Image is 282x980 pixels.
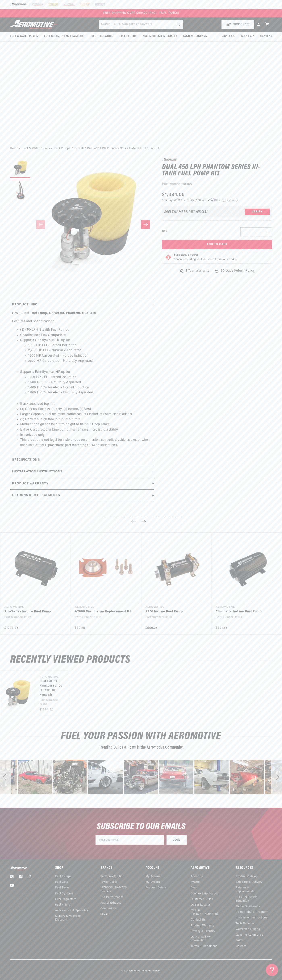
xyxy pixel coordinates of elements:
[44,34,84,39] span: Fuel Cells, Tanks & Systems
[191,923,214,929] a: Product Warranty
[20,438,152,448] li: This product is not legal for sale or use on emission-controlled vehicles except when used as a d...
[236,879,262,885] a: Shipping & Delivery
[124,760,158,794] div: image number 17
[236,944,246,949] a: Careers
[28,385,152,390] li: 1,400 HP Carbureted – Forced Induction
[74,146,87,151] li: In-Tank
[221,268,255,278] span: 90 Days Return Policy
[55,913,91,923] a: Military & Veterans Discount
[20,370,152,375] li: Supports E85 flywheel HP up to:
[222,35,235,38] span: About Us
[180,32,210,41] summary: System Diagrams
[10,299,154,311] summary: Product Info
[179,268,209,274] a: 1 Year Warranty
[28,375,152,380] li: 1,100 HP EFI – Forced Induction
[236,932,263,938] a: Genuine Aeromotive
[119,34,136,39] span: Fuel Filters
[18,760,52,794] div: image number 14
[10,146,272,151] nav: breadcrumbs
[99,745,183,750] span: Trending Builds & Posts in the Aeromotive Community
[55,879,69,885] a: Fuel Cells
[165,254,172,261] img: Emissions code
[20,401,152,407] li: Black anodized top hat
[28,359,152,364] li: 2600 HP Carbureted – Naturally Aspirated
[36,220,45,229] button: Slide left
[55,908,88,913] a: Accessories & Speciality
[90,34,113,39] span: Fuel Regulators
[53,760,88,794] div: image number 15
[20,412,152,417] li: Larger Capacity fuel resistant baffle/basket (Includes: Foam and Bladder)
[4,609,63,614] a: Pro-Series In-Line Fuel Pump
[191,934,224,944] a: Do Not Sell My Information
[124,760,158,794] div: Photo from a Shopper
[103,11,179,15] span: FREE SHIPPING OVER $109.00 (EXCL. FUEL TANKS)
[10,158,154,291] media-gallery: Gallery Viewer
[10,146,18,151] a: Home
[236,909,267,915] a: Pump Rebuild Program
[100,911,108,917] a: Spyke
[20,422,152,427] li: Modular design can be cut to height to fit 7-11″ Deep Tanks
[10,454,154,466] summary: Specifications
[164,210,208,213] div: Does This part fit My vehicle?
[87,32,116,41] summary: Fuel Regulators
[55,902,70,908] a: Fuel Filters
[174,254,198,257] strong: Emissions Code
[139,517,148,526] button: Next slide
[236,927,260,932] a: Waterman Graphs
[191,944,218,949] a: Terms & Conditions
[191,875,203,879] a: About Us
[100,895,124,900] a: JBA Performance
[191,879,200,885] a: Events
[54,146,71,151] a: Fuel Pumps
[194,760,229,794] div: Photo from a Shopper
[230,760,264,794] div: image number 20
[142,970,161,972] small: All rights reserved
[236,904,260,909] a: Media Downloads
[238,32,257,41] summary: Tech Help
[183,34,207,39] span: System Diagrams
[99,20,183,29] input: Search by Part Number, Category or Keyword
[221,20,254,29] button: PUMP FINDER
[214,268,255,278] a: 90 Days Return Policy
[145,609,204,614] a: A750 In-Line Fuel Pump
[162,230,167,233] label: QTY
[186,268,209,274] span: 1 Year Warranty
[116,32,139,41] summary: Fuel Filters
[216,609,274,614] a: Eliminator In-Line Fuel Pump
[236,895,269,904] a: EFI Fuel System Education
[219,32,238,41] a: About Us
[141,220,150,229] button: Slide right
[257,32,275,41] summary: Rebuilds
[22,146,50,151] a: Fuel & Water Pumps
[129,970,140,972] a: Aeromotive
[146,885,167,891] a: Account Details
[87,146,159,151] li: Dual 450 LPH Phantom Series In-Tank Fuel Pump Kit
[162,191,185,198] span: $1,384.05
[191,891,220,897] a: Sponsorship Request
[9,866,29,870] img: Aeromotive
[53,760,88,794] div: Photo from a Shopper
[55,891,73,897] a: Fuel Systems
[88,760,123,794] div: image number 16
[12,493,60,498] h2: Returns & replacements
[241,34,254,39] span: Tech Help
[10,466,154,478] summary: Installation Instructions
[236,921,255,927] a: Tech Bulletins
[10,158,30,178] button: Load image 1 in gallery view
[215,199,238,202] a: See if you qualify - Learn more about Affirm Financing (opens in modal)
[159,760,193,794] div: image number 18
[100,900,121,906] a: Patriot Exhaust
[191,897,213,902] a: Customer Builds
[7,32,41,41] summary: Fuel & Water Pumps
[12,302,37,308] h2: Product Info
[9,20,59,29] img: Aeromotive
[121,970,141,972] small: © 2025 .
[159,760,193,794] div: Photo from a Shopper
[236,938,244,944] a: FAQ’s
[143,34,177,39] span: Accessories & Specialty
[162,182,272,187] div: Part Number:
[12,312,96,315] strong: P/N 18365: Fuel Pump, Universal, Phantom, Dual 450
[183,183,192,186] strong: 18365
[28,353,152,359] li: 1900 HP Carbureted – Forced Induction
[174,20,183,29] button: search button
